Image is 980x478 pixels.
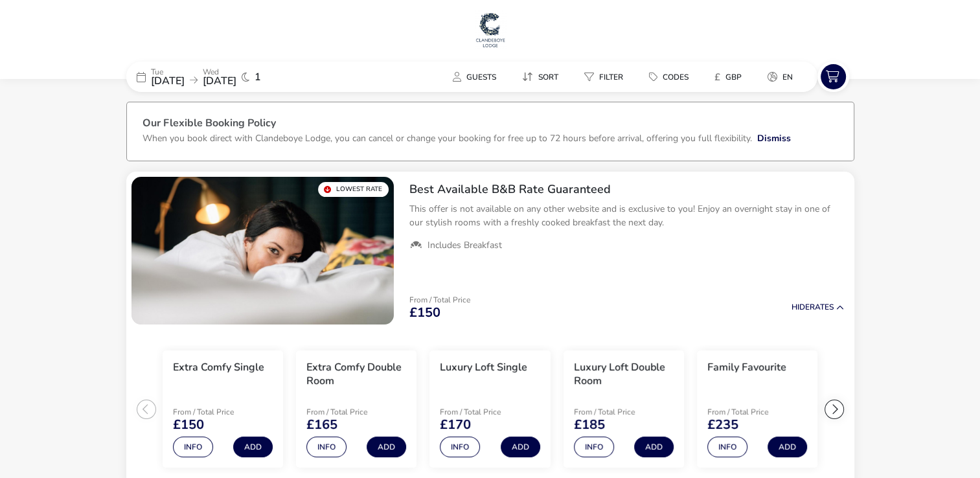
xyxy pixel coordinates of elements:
[707,361,786,374] h3: Family Favourite
[512,67,574,86] naf-pibe-menu-bar-item: Sort
[704,67,757,86] naf-pibe-menu-bar-item: £GBP
[782,72,793,82] span: en
[792,303,844,312] button: HideRates
[306,437,347,457] button: Info
[442,67,507,86] button: Guests
[574,361,674,388] h3: Luxury Loft Double Room
[173,437,213,457] button: Info
[757,131,791,145] button: Dismiss
[173,408,265,416] p: From / Total Price
[442,67,512,86] naf-pibe-menu-bar-item: Guests
[126,62,321,92] div: Tue[DATE]Wed[DATE]1
[306,418,337,431] span: £165
[409,182,844,197] h2: Best Available B&B Rate Guaranteed
[466,72,496,82] span: Guests
[151,68,185,76] p: Tue
[440,408,532,416] p: From / Total Price
[306,408,398,416] p: From / Total Price
[173,361,264,374] h3: Extra Comfy Single
[725,72,742,82] span: GBP
[707,418,738,431] span: £235
[512,67,569,86] button: Sort
[399,172,854,262] div: Best Available B&B Rate GuaranteedThis offer is not available on any other website and is exclusi...
[203,74,236,88] span: [DATE]
[131,177,394,324] swiper-slide: 1 / 1
[255,72,261,82] span: 1
[156,345,290,473] swiper-slide: 1 / 7
[639,67,704,86] naf-pibe-menu-bar-item: Codes
[574,408,666,416] p: From / Total Price
[501,437,540,457] button: Add
[557,345,690,473] swiper-slide: 4 / 7
[792,302,810,312] span: Hide
[306,361,406,388] h3: Extra Comfy Double Room
[599,72,623,82] span: Filter
[474,10,507,49] img: Main Website
[574,437,614,457] button: Info
[538,72,558,82] span: Sort
[440,437,480,457] button: Info
[142,118,838,131] h3: Our Flexible Booking Policy
[151,74,185,88] span: [DATE]
[318,182,389,197] div: Lowest Rate
[663,72,689,82] span: Codes
[690,345,824,473] swiper-slide: 5 / 7
[409,296,470,304] p: From / Total Price
[574,67,633,86] button: Filter
[704,67,752,86] button: £GBP
[440,418,471,431] span: £170
[440,361,527,374] h3: Luxury Loft Single
[409,306,440,319] span: £150
[290,345,423,473] swiper-slide: 2 / 7
[757,67,808,86] naf-pibe-menu-bar-item: en
[707,408,799,416] p: From / Total Price
[574,418,605,431] span: £185
[824,345,957,473] swiper-slide: 6 / 7
[173,418,204,431] span: £150
[367,437,406,457] button: Add
[233,437,273,457] button: Add
[574,67,639,86] naf-pibe-menu-bar-item: Filter
[768,437,807,457] button: Add
[639,67,699,86] button: Codes
[142,132,752,144] p: When you book direct with Clandeboye Lodge, you can cancel or change your booking for free up to ...
[634,437,674,457] button: Add
[427,240,502,251] span: Includes Breakfast
[714,71,720,84] i: £
[707,437,747,457] button: Info
[203,68,236,76] p: Wed
[409,202,844,229] p: This offer is not available on any other website and is exclusive to you! Enjoy an overnight stay...
[757,67,803,86] button: en
[423,345,556,473] swiper-slide: 3 / 7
